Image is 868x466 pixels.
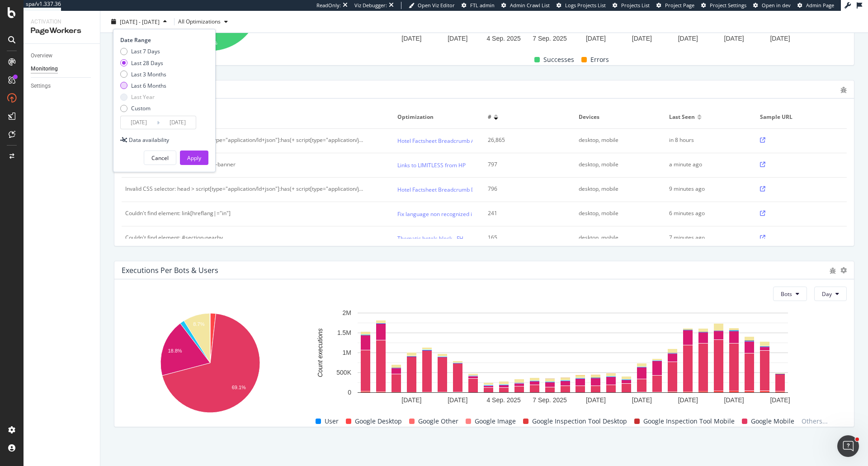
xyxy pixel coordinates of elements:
[656,2,694,9] a: Project Page
[590,54,609,65] span: Errors
[678,396,698,404] text: [DATE]
[232,385,246,391] text: 69.1%
[129,136,169,144] div: Data availability
[762,2,791,9] span: Open in dev
[488,113,491,121] span: #
[401,35,421,42] text: [DATE]
[488,136,563,144] div: 26,865
[669,113,695,121] span: Last seen
[669,209,744,217] div: 6 minutes ago
[613,2,650,9] a: Projects List
[710,2,746,9] span: Project Settings
[770,35,790,42] text: [DATE]
[131,47,160,55] div: Last 7 Days
[830,268,836,274] div: bug
[120,18,160,25] span: [DATE] - [DATE]
[462,2,495,9] a: FTL admin
[797,2,834,9] a: Admin Page
[125,209,231,217] div: Couldn't find element: link[hreflang|="in"]
[486,35,521,42] text: 4 Sep. 2025
[488,234,563,242] div: 165
[336,369,351,377] text: 500K
[669,136,744,144] div: in 8 hours
[354,2,387,9] div: Viz Debugger:
[120,36,206,44] div: Date Range
[325,416,339,427] span: User
[753,2,791,9] a: Open in dev
[178,14,231,29] button: All Optimizations
[579,113,660,121] span: Devices
[557,2,606,9] a: Logs Projects List
[837,435,859,457] iframe: Intercom live chat
[31,81,94,91] a: Settings
[401,396,421,404] text: [DATE]
[586,396,606,404] text: [DATE]
[31,81,51,91] div: Settings
[316,2,341,9] div: ReadOnly:
[822,290,832,298] span: Day
[180,151,208,165] button: Apply
[125,234,223,242] div: Couldn't find element: #section-nearby
[397,136,480,146] a: Hotel Factsheet Breadcrumb ALL
[131,70,166,78] div: Last 3 Months
[125,185,363,193] div: Invalid CSS selector: head > script[type="application/ld+json"]:has(+ script[type="application/js...
[31,64,94,74] a: Monitoring
[343,310,351,317] text: 2M
[397,113,479,121] span: Optimization
[125,136,363,144] div: Invalid CSS selector: head > script[type="application/ld+json"]:has(+ script[type="application/js...
[488,160,563,169] div: 797
[632,35,652,42] text: [DATE]
[304,308,842,408] svg: A chart.
[31,18,93,26] div: Activation
[579,209,654,217] div: desktop, mobile
[397,160,466,170] a: Links to LIMITLESS from HP
[31,64,58,74] div: Monitoring
[168,348,182,353] text: 18.8%
[131,93,155,101] div: Last Year
[579,185,654,193] div: desktop, mobile
[579,234,654,242] div: desktop, mobile
[586,35,606,42] text: [DATE]
[501,2,550,9] a: Admin Crawl List
[510,2,550,9] span: Admin Crawl List
[409,2,455,9] a: Open Viz Editor
[621,2,650,9] span: Projects List
[397,185,478,194] a: Hotel Factsheet Breadcrumb DE
[669,160,744,169] div: a minute ago
[178,19,221,24] div: All Optimizations
[31,51,94,61] a: Overview
[160,116,196,129] input: End Date
[193,321,204,327] text: 8.7%
[31,26,93,36] div: PageWorkers
[122,308,298,419] svg: A chart.
[579,136,654,144] div: desktop, mobile
[543,54,574,65] span: Successes
[122,266,218,275] div: Executions per Bots & Users
[486,396,521,404] text: 4 Sep. 2025
[678,35,698,42] text: [DATE]
[187,154,201,162] div: Apply
[144,151,176,165] button: Cancel
[131,104,151,112] div: Custom
[151,154,169,162] div: Cancel
[488,209,563,217] div: 241
[131,82,166,89] div: Last 6 Months
[475,416,516,427] span: Google Image
[125,113,388,121] span: Error
[121,116,157,129] input: Start Date
[533,35,567,42] text: 7 Sep. 2025
[773,287,807,301] button: Bots
[840,87,847,93] div: bug
[470,2,495,9] span: FTL admin
[798,416,831,427] span: Others...
[533,396,567,404] text: 7 Sep. 2025
[814,287,847,301] button: Day
[131,59,163,66] div: Last 28 Days
[316,329,324,377] text: Count executions
[770,396,790,404] text: [DATE]
[120,104,166,112] div: Custom
[418,416,458,427] span: Google Other
[532,416,627,427] span: Google Inspection Tool Desktop
[669,234,744,242] div: 7 minutes ago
